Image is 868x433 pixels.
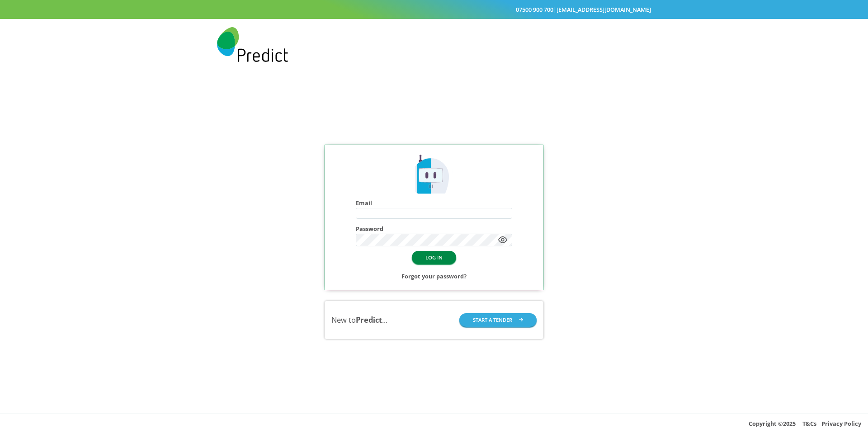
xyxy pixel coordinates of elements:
[557,5,651,14] a: [EMAIL_ADDRESS][DOMAIN_NAME]
[401,271,467,282] a: Forgot your password?
[331,315,387,325] div: New to ...
[217,27,288,62] img: Predict Mobile
[459,313,537,326] button: START A TENDER
[802,419,816,428] a: T&Cs
[412,153,456,197] img: Predict Mobile
[516,5,553,14] a: 07500 900 700
[356,226,512,232] h4: Password
[821,419,861,428] a: Privacy Policy
[412,251,456,264] button: LOG IN
[217,4,651,15] div: |
[356,200,512,207] h4: Email
[356,315,382,325] b: Predict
